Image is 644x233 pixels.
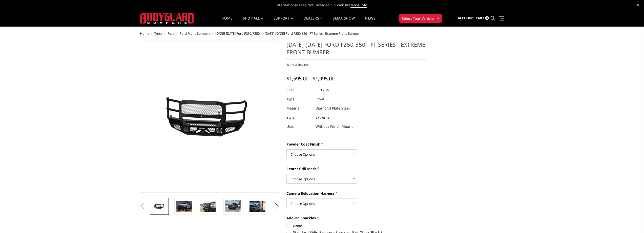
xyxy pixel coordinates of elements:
a: Dealers [304,16,323,26]
label: Camera Relocation Harness: [286,191,426,196]
img: 2017-2022 Ford F250-350 - FT Series - Extreme Front Bumper [250,201,265,211]
a: News [365,16,375,26]
dd: Front [316,95,324,104]
a: [DATE]-[DATE] Ford F250/F350 [215,31,260,36]
a: Write a Review [286,62,308,67]
a: Support [274,16,294,26]
button: Select Your Vehicle [399,14,442,23]
a: 2017-2022 Ford F250-350 - FT Series - Extreme Front Bumper [140,41,280,193]
a: More Info [350,3,367,8]
img: 2017-2022 Ford F250-350 - FT Series - Extreme Front Bumper [146,86,273,147]
a: Home [140,31,149,36]
a: Ford [168,31,175,36]
h1: [DATE]-[DATE] Ford F250-350 - FT Series - Extreme Front Bumper [286,41,426,60]
button: Previous [139,203,146,210]
dd: Diamond Plate Steel [316,104,350,113]
img: 2017-2022 Ford F250-350 - FT Series - Extreme Front Bumper [225,200,241,212]
span: Select Your Vehicle [402,16,434,21]
dd: JEF17BN [316,85,329,95]
label: Powder Coat Finish: [286,141,426,147]
a: SEMA Show [333,16,355,26]
dt: Material: [286,104,312,113]
img: 2017-2022 Ford F250-350 - FT Series - Extreme Front Bumper [200,201,216,211]
label: Add-On Shackles : [286,215,426,221]
img: 2017-2022 Ford F250-350 - FT Series - Extreme Front Bumper [176,201,192,211]
span: Account [458,16,474,20]
span: 0 [485,16,489,20]
button: Next [273,203,281,210]
label: None [286,223,426,228]
dt: Type: [286,95,312,104]
a: Ford Front Bumpers [180,31,210,36]
a: Truck [154,31,162,36]
img: BODYGUARD BUMPERS [140,13,194,24]
a: shop all [243,16,263,26]
a: Cart 0 [476,11,489,25]
span: Cart [476,16,484,20]
a: Account [458,11,474,25]
span: ▾ [437,15,439,21]
span: $1,595.00 - $1,995.00 [286,75,335,82]
label: Center Grill Mesh: [286,166,426,171]
dt: Style: [286,113,312,122]
a: Home [222,16,233,26]
dt: Use: [286,122,312,131]
dd: Extreme [316,113,329,122]
dd: Without Winch Mount [316,122,353,131]
dt: SKU: [286,85,312,95]
span: [DATE]-[DATE] Ford F250-350 - FT Series - Extreme Front Bumper [265,31,360,36]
